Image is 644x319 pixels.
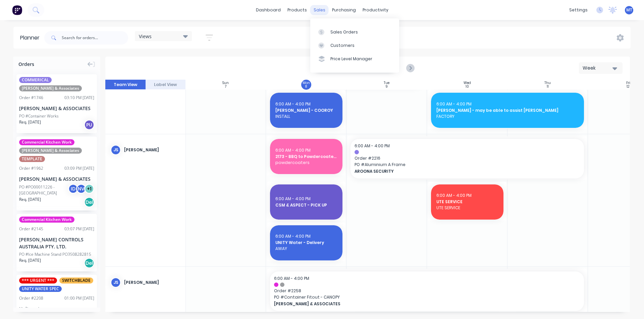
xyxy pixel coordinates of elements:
div: PU [84,120,94,130]
div: Unitywater [19,305,94,312]
span: SWITCHBLADE [59,277,93,284]
div: [PERSON_NAME] CONTROLS AUSTRALIA PTY. LTD. [19,236,94,250]
div: products [284,5,310,15]
div: purchasing [329,5,359,15]
span: TEMPLATE [19,156,45,162]
div: 11 [547,85,549,88]
div: Mon [303,81,310,85]
img: Factory [12,5,22,15]
div: [PERSON_NAME] [124,147,180,153]
div: JS [111,145,121,155]
div: 7 [225,85,226,88]
span: 6:00 AM - 4:00 PM [274,275,309,281]
div: 12 [627,85,630,88]
span: COMMERICAL [19,77,52,83]
span: UNITY WATER SPEC [19,286,62,292]
div: sales [310,5,329,15]
span: PO # Aluminium A Frame [355,162,580,168]
span: Commercial Kitchen Work [19,217,74,223]
span: PO # Container Fitout - CANOPY [274,294,580,300]
div: PO #Container Works [19,113,59,119]
button: Label View [146,80,186,90]
span: [PERSON_NAME] - may be able to assist [PERSON_NAME] [436,107,579,113]
div: 03:10 PM [DATE] [64,95,94,101]
span: Req. [DATE] [19,119,41,125]
span: [PERSON_NAME] & Associates [19,85,82,91]
div: 8 [305,85,307,88]
div: 10 [466,85,469,88]
span: [PERSON_NAME] - COOROY [275,107,337,113]
span: UNITY Water - Delivery [275,240,337,246]
span: 6:00 AM - 4:00 PM [275,147,311,153]
span: 2173 - BBQ to Powdercoaters & PICKUP ASAP [275,154,337,160]
div: [PERSON_NAME] & ASSOCIATES [19,175,94,182]
span: Commercial Kitchen Work [19,139,74,145]
span: MT [626,7,632,13]
div: Sales Orders [330,29,358,35]
button: Week [579,62,623,74]
div: Del [84,258,94,268]
span: [PERSON_NAME] & Associates [19,148,82,154]
div: ID [68,184,78,194]
div: Customers [330,43,355,49]
span: UTE SERVICE [436,205,498,211]
span: Req. [DATE] [19,257,41,263]
div: NV [76,184,86,194]
div: 03:09 PM [DATE] [64,165,94,171]
div: settings [566,5,591,15]
div: Order # 2145 [19,226,43,232]
span: CSM & ASPECT - PICK UP [275,202,337,208]
span: powdercoaters [275,160,337,166]
div: [PERSON_NAME] [124,280,180,286]
div: Fri [626,81,630,85]
div: 9 [386,85,388,88]
div: Order # 1746 [19,95,43,101]
span: Orders [18,61,34,68]
span: Order # 2216 [355,155,580,161]
span: INSTALL [275,113,337,119]
span: 6:00 AM - 4:00 PM [275,196,311,202]
span: 6:00 AM - 4:00 PM [275,101,311,107]
a: Price Level Manager [310,52,399,66]
a: dashboard [253,5,284,15]
span: [PERSON_NAME] & ASSOCIATES [274,301,549,307]
div: PO #Ice Machine Stand PO3508282815 [19,251,91,257]
span: 6:00 AM - 4:00 PM [275,233,311,239]
a: Customers [310,39,399,52]
div: Thu [544,81,551,85]
span: Views [139,33,152,40]
div: Price Level Manager [330,56,372,62]
div: Order # 2208 [19,295,43,301]
span: FACTORY [436,113,579,119]
div: productivity [359,5,392,15]
div: Order # 1962 [19,165,43,171]
div: PO #PO00011226 - [GEOGRAPHIC_DATA] [19,184,70,196]
div: Del [84,197,94,207]
div: + 1 [84,184,94,194]
input: Search for orders... [62,31,128,45]
span: 6:00 AM - 4:00 PM [436,101,472,107]
span: 6:00 AM - 4:00 PM [355,143,390,149]
span: Order # 2258 [274,288,580,294]
div: Week [583,65,613,72]
a: Sales Orders [310,25,399,38]
span: AROONA SECURITY [355,168,557,174]
button: Team View [105,80,146,90]
div: Sun [222,81,229,85]
div: JS [111,277,121,288]
span: UTE SERVICE [436,199,498,205]
div: 03:07 PM [DATE] [64,226,94,232]
span: Req. [DATE] [19,196,41,203]
div: [PERSON_NAME] & ASSOCIATES [19,105,94,112]
div: Wed [464,81,471,85]
div: Tue [384,81,389,85]
span: AWAY [275,246,337,252]
span: 6:00 AM - 4:00 PM [436,192,472,198]
div: 01:00 PM [DATE] [64,295,94,301]
div: Planner [20,34,43,42]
